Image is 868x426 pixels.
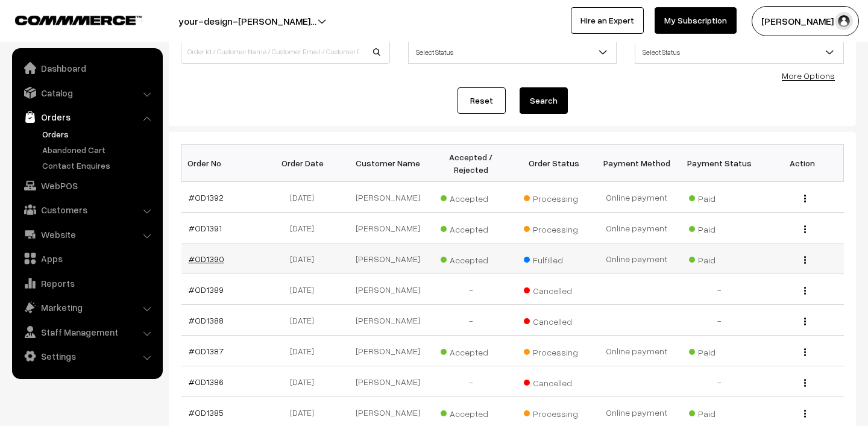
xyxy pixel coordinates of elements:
td: [PERSON_NAME] [347,305,429,336]
span: Processing [524,189,584,205]
span: Paid [689,220,749,236]
td: [DATE] [264,305,347,336]
span: Cancelled [524,374,584,389]
span: Processing [524,220,584,236]
th: Order No [181,145,264,182]
a: Abandoned Cart [39,143,159,156]
td: - [678,274,761,305]
img: Menu [804,195,806,202]
td: [DATE] [264,182,347,213]
span: Cancelled [524,312,584,328]
a: #OD1386 [189,377,224,387]
td: - [430,274,512,305]
td: [DATE] [264,336,347,366]
button: [PERSON_NAME] N.P [752,6,859,36]
span: Paid [689,343,749,359]
td: [PERSON_NAME] [347,366,429,397]
td: Online payment [595,336,678,366]
a: #OD1385 [189,407,224,418]
td: [DATE] [264,243,347,274]
td: [PERSON_NAME] [347,274,429,305]
img: user [835,12,853,30]
a: Staff Management [15,321,159,343]
span: Cancelled [524,281,584,297]
button: Search [520,87,568,114]
td: [PERSON_NAME] [347,336,429,366]
td: [PERSON_NAME] [347,213,429,243]
a: #OD1387 [189,346,224,356]
img: Menu [804,318,806,325]
td: - [678,366,761,397]
td: [PERSON_NAME] [347,182,429,213]
span: Paid [689,251,749,266]
a: #OD1390 [189,254,224,264]
a: COMMMERCE [15,12,121,27]
a: #OD1389 [189,284,224,295]
th: Payment Method [595,145,678,182]
span: Select Status [635,40,844,64]
img: Menu [804,348,806,356]
td: [DATE] [264,274,347,305]
td: [DATE] [264,213,347,243]
td: - [678,305,761,336]
a: Reset [458,87,506,114]
img: Menu [804,379,806,387]
th: Order Status [512,145,595,182]
span: Select Status [635,42,843,63]
th: Action [761,145,843,182]
a: My Subscription [655,7,737,34]
a: Reports [15,272,159,294]
td: Online payment [595,182,678,213]
a: Contact Enquires [39,159,159,172]
a: More Options [782,70,835,81]
span: Select Status [408,40,617,64]
button: your-design-[PERSON_NAME]… [136,6,359,36]
span: Paid [689,404,749,420]
td: Online payment [595,213,678,243]
td: Online payment [595,243,678,274]
img: Menu [804,287,806,295]
span: Paid [689,189,749,205]
a: Catalog [15,82,159,104]
a: WebPOS [15,175,159,196]
a: Website [15,224,159,245]
th: Accepted / Rejected [430,145,512,182]
span: Processing [524,404,584,420]
span: Accepted [441,343,501,359]
span: Processing [524,343,584,359]
span: Select Status [409,42,617,63]
a: Settings [15,345,159,367]
span: Fulfilled [524,251,584,266]
td: - [430,305,512,336]
a: Marketing [15,296,159,318]
a: #OD1391 [189,223,222,233]
span: Accepted [441,189,501,205]
span: Accepted [441,220,501,236]
a: #OD1388 [189,315,224,325]
img: Menu [804,410,806,418]
a: Orders [15,106,159,128]
a: Apps [15,248,159,269]
td: [DATE] [264,366,347,397]
td: - [430,366,512,397]
span: Accepted [441,404,501,420]
td: [PERSON_NAME] [347,243,429,274]
a: #OD1392 [189,192,224,202]
th: Order Date [264,145,347,182]
input: Order Id / Customer Name / Customer Email / Customer Phone [181,40,390,64]
a: Orders [39,128,159,140]
th: Payment Status [678,145,761,182]
span: Accepted [441,251,501,266]
img: COMMMERCE [15,16,142,25]
a: Hire an Expert [571,7,644,34]
a: Dashboard [15,57,159,79]
img: Menu [804,225,806,233]
th: Customer Name [347,145,429,182]
a: Customers [15,199,159,221]
img: Menu [804,256,806,264]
